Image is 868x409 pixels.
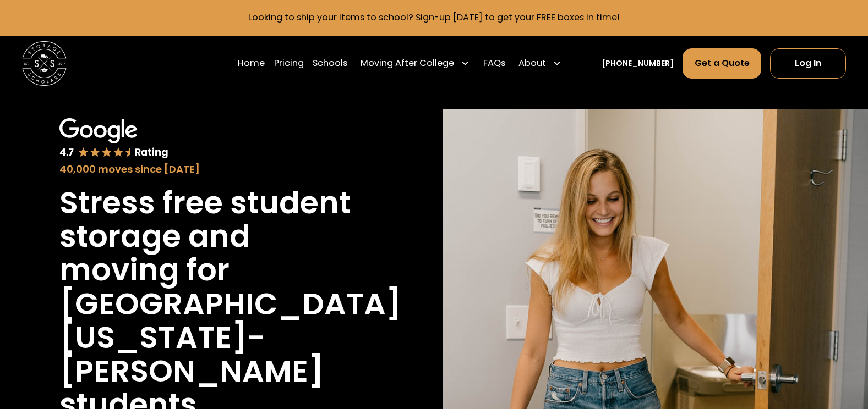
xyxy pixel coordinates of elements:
h1: Stress free student storage and moving for [59,186,365,287]
div: About [514,48,566,79]
h1: [GEOGRAPHIC_DATA][US_STATE]-[PERSON_NAME] [59,287,401,388]
a: FAQs [483,48,505,79]
img: Storage Scholars main logo [22,41,67,86]
div: About [518,57,546,70]
a: Home [238,48,265,79]
img: Google 4.7 star rating [59,118,168,160]
a: Get a Quote [683,48,761,79]
div: Moving After College [356,48,474,79]
a: Schools [313,48,347,79]
div: Moving After College [361,57,454,70]
a: Pricing [274,48,304,79]
a: Log In [770,48,846,79]
div: 40,000 moves since [DATE] [59,162,365,176]
a: Looking to ship your items to school? Sign-up [DATE] to get your FREE boxes in time! [248,11,620,24]
a: [PHONE_NUMBER] [602,58,674,69]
